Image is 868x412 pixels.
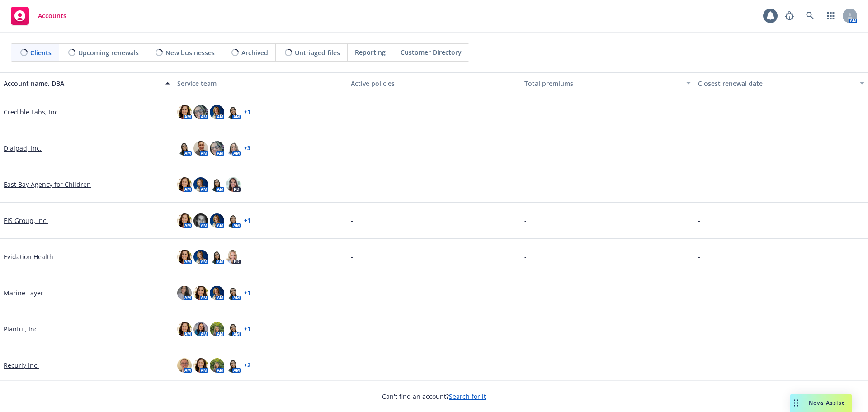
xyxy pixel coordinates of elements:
[347,72,521,94] button: Active policies
[698,180,700,189] span: -
[524,143,527,153] span: -
[241,48,268,57] span: Archived
[244,290,250,296] a: + 1
[355,47,386,57] span: Reporting
[244,146,250,151] a: + 3
[165,48,215,57] span: New businesses
[210,177,224,192] img: photo
[177,177,192,192] img: photo
[524,216,527,225] span: -
[177,358,192,373] img: photo
[30,48,52,57] span: Clients
[4,79,160,88] div: Account name, DBA
[524,324,527,334] span: -
[351,216,353,225] span: -
[351,360,353,370] span: -
[177,322,192,336] img: photo
[244,327,250,332] a: + 1
[351,252,353,261] span: -
[210,141,224,156] img: photo
[809,399,844,407] span: Nova Assist
[524,180,527,189] span: -
[174,72,347,94] button: Service team
[210,213,224,228] img: photo
[351,79,517,88] div: Active policies
[244,218,250,223] a: + 1
[193,213,208,228] img: photo
[210,286,224,300] img: photo
[226,286,241,300] img: photo
[4,324,39,334] a: Planful, Inc.
[226,250,241,264] img: photo
[193,141,208,156] img: photo
[698,107,700,117] span: -
[4,288,43,298] a: Marine Layer
[177,79,344,88] div: Service team
[822,7,840,25] a: Switch app
[524,288,527,298] span: -
[193,105,208,119] img: photo
[449,392,486,401] a: Search for it
[698,360,700,370] span: -
[226,358,241,373] img: photo
[226,213,241,228] img: photo
[193,358,208,373] img: photo
[177,286,192,300] img: photo
[193,250,208,264] img: photo
[4,216,48,225] a: EIS Group, Inc.
[801,7,819,25] a: Search
[210,250,224,264] img: photo
[4,107,60,117] a: Credible Labs, Inc.
[351,107,353,117] span: -
[351,180,353,189] span: -
[351,143,353,153] span: -
[177,213,192,228] img: photo
[790,394,802,412] div: Drag to move
[78,48,139,57] span: Upcoming renewals
[521,72,694,94] button: Total premiums
[698,288,700,298] span: -
[177,250,192,264] img: photo
[382,392,486,401] span: Can't find an account?
[524,79,681,88] div: Total premiums
[351,324,353,334] span: -
[7,3,70,28] a: Accounts
[698,216,700,225] span: -
[4,180,91,189] a: East Bay Agency for Children
[4,143,42,153] a: Dialpad, Inc.
[524,252,527,261] span: -
[193,286,208,300] img: photo
[295,48,340,57] span: Untriaged files
[4,360,39,370] a: Recurly Inc.
[244,363,250,368] a: + 2
[38,12,66,19] span: Accounts
[177,141,192,156] img: photo
[4,252,53,261] a: Evidation Health
[210,105,224,119] img: photo
[780,7,798,25] a: Report a Bug
[698,143,700,153] span: -
[244,109,250,115] a: + 1
[524,107,527,117] span: -
[790,394,852,412] button: Nova Assist
[698,79,854,88] div: Closest renewal date
[351,288,353,298] span: -
[226,177,241,192] img: photo
[226,141,241,156] img: photo
[698,252,700,261] span: -
[193,322,208,336] img: photo
[698,324,700,334] span: -
[401,47,462,57] span: Customer Directory
[193,177,208,192] img: photo
[524,360,527,370] span: -
[226,105,241,119] img: photo
[210,322,224,336] img: photo
[177,105,192,119] img: photo
[226,322,241,336] img: photo
[210,358,224,373] img: photo
[694,72,868,94] button: Closest renewal date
